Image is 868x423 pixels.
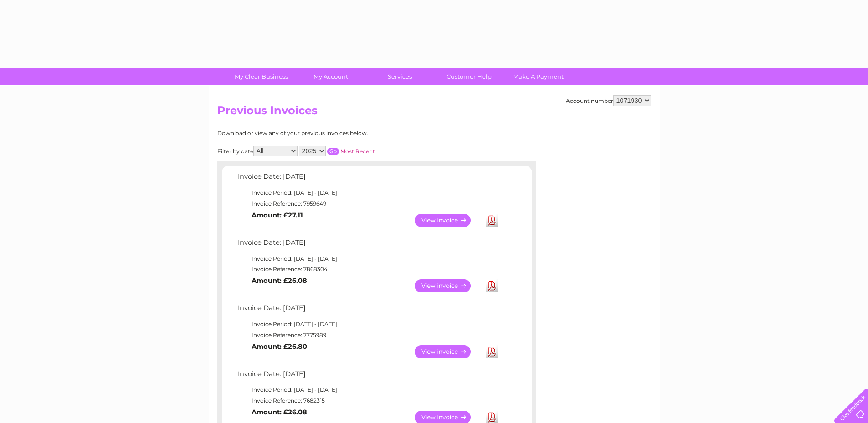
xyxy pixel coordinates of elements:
td: Invoice Date: [DATE] [236,237,502,253]
td: Invoice Period: [DATE] - [DATE] [236,319,502,330]
a: Services [362,68,437,85]
a: View [415,345,482,358]
a: Customer Help [431,68,507,85]
a: Download [486,345,498,358]
b: Amount: £26.08 [252,277,307,285]
a: Download [486,279,498,292]
div: Account number [566,95,651,106]
a: View [415,214,482,227]
a: My Account [293,68,368,85]
td: Invoice Period: [DATE] - [DATE] [236,384,502,395]
h2: Previous Invoices [217,104,651,121]
a: Make A Payment [501,68,576,85]
div: Filter by date [217,146,457,156]
div: Download or view any of your previous invoices below. [217,130,457,136]
td: Invoice Reference: 7682315 [236,395,502,406]
td: Invoice Period: [DATE] - [DATE] [236,187,502,198]
b: Amount: £26.80 [252,342,307,351]
a: View [415,279,482,292]
a: My Clear Business [224,68,299,85]
td: Invoice Date: [DATE] [236,171,502,187]
a: Most Recent [340,148,375,155]
a: Download [486,214,498,227]
td: Invoice Period: [DATE] - [DATE] [236,253,502,264]
b: Amount: £26.08 [252,408,307,416]
td: Invoice Reference: 7959649 [236,198,502,209]
td: Invoice Reference: 7775989 [236,330,502,341]
td: Invoice Date: [DATE] [236,302,502,319]
td: Invoice Reference: 7868304 [236,264,502,275]
b: Amount: £27.11 [252,211,303,219]
td: Invoice Date: [DATE] [236,368,502,385]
